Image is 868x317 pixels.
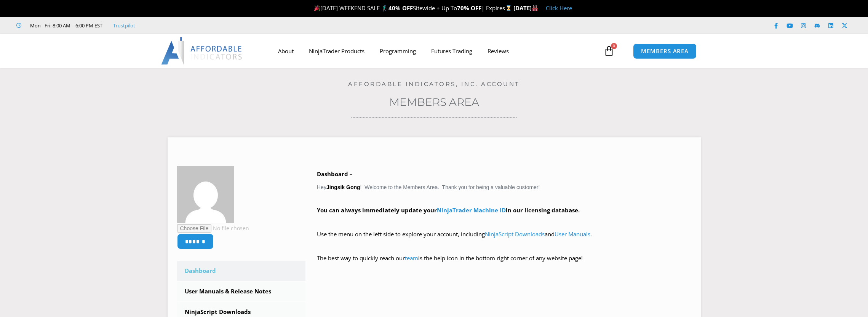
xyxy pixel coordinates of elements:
a: team [405,254,418,262]
img: 🎉 [314,5,320,11]
img: 🏭 [532,5,538,11]
strong: 70% OFF [457,4,481,12]
nav: Menu [270,42,602,60]
a: User Manuals [555,230,590,238]
b: Dashboard – [317,170,353,178]
a: NinjaTrader Machine ID [437,206,506,214]
a: Reviews [480,42,516,60]
p: The best way to quickly reach our is the help icon in the bottom right corner of any website page! [317,253,691,274]
span: [DATE] WEEKEND SALE 🏌️‍♂️ Sitewide + Up To | Expires [312,4,513,12]
a: MEMBERS AREA [633,43,697,59]
a: Members Area [389,96,479,108]
span: 0 [611,43,617,49]
a: Programming [372,42,424,60]
a: Click Here [546,4,572,12]
strong: 40% OFF [388,4,413,12]
a: NinjaTrader Products [301,42,372,60]
a: Trustpilot [113,21,135,30]
p: Use the menu on the left side to explore your account, including and . [317,229,691,250]
span: Mon - Fri: 8:00 AM – 6:00 PM EST [28,21,102,30]
a: About [270,42,301,60]
strong: You can always immediately update your in our licensing database. [317,206,580,214]
a: Dashboard [177,261,306,281]
img: LogoAI | Affordable Indicators – NinjaTrader [161,37,243,65]
a: User Manuals & Release Notes [177,282,306,301]
img: 3e961ded3c57598c38b75bad42f30339efeb9c3e633a926747af0a11817a7dee [177,166,234,223]
a: 0 [592,40,626,62]
a: NinjaScript Downloads [485,230,545,238]
img: ⌛ [506,5,512,11]
a: Affordable Indicators, Inc. Account [348,80,520,88]
a: Futures Trading [424,42,480,60]
div: Hey ! Welcome to the Members Area. Thank you for being a valuable customer! [317,169,691,274]
span: MEMBERS AREA [641,48,689,54]
strong: [DATE] [513,4,538,12]
strong: Jingsik Gong [326,184,360,190]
